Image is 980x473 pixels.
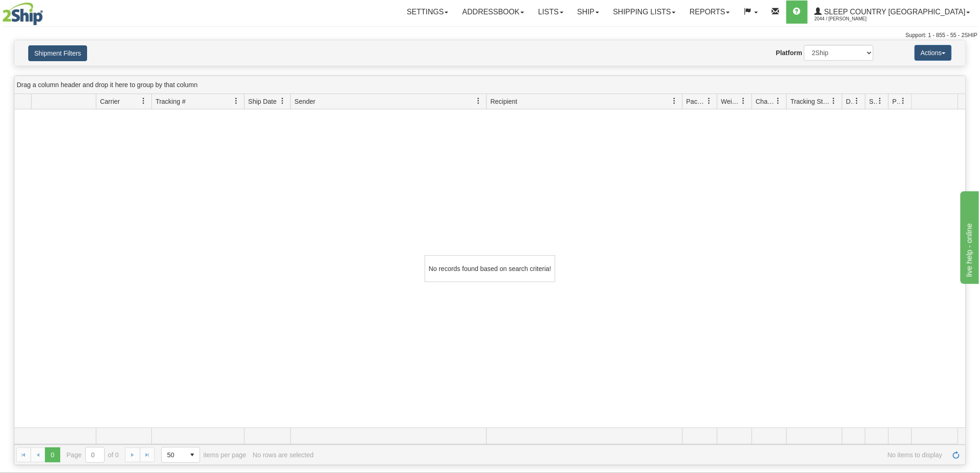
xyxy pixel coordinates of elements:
[161,447,246,463] span: items per page
[2,2,43,25] img: logo2044.jpg
[808,0,977,24] a: Sleep Country [GEOGRAPHIC_DATA] 2044 / [PERSON_NAME]
[7,6,86,17] div: live help - online
[846,97,854,106] span: Delivery Status
[721,97,741,106] span: Weight
[490,97,517,106] span: Recipient
[815,14,884,24] span: 2044 / [PERSON_NAME]
[67,447,119,463] span: Page of 0
[892,97,900,106] span: Pickup Status
[455,0,531,24] a: Addressbook
[100,97,120,106] span: Carrier
[531,0,570,24] a: Lists
[28,45,87,61] button: Shipment Filters
[136,93,151,109] a: Carrier filter column settings
[295,97,315,106] span: Sender
[736,93,752,109] a: Weight filter column settings
[873,93,888,109] a: Shipment Issues filter column settings
[400,0,455,24] a: Settings
[826,93,842,109] a: Tracking Status filter column settings
[776,48,803,57] label: Platform
[425,255,555,282] div: No records found based on search criteria!
[701,93,717,109] a: Packages filter column settings
[683,0,737,24] a: Reports
[849,93,865,109] a: Delivery Status filter column settings
[686,97,706,106] span: Packages
[161,447,200,463] span: Page sizes drop down
[45,448,60,462] span: Page 0
[756,97,775,106] span: Charge
[185,448,200,462] span: select
[915,45,952,61] button: Actions
[869,97,877,106] span: Shipment Issues
[320,451,942,459] span: No items to display
[606,0,683,24] a: Shipping lists
[791,97,831,106] span: Tracking Status
[771,93,786,109] a: Charge filter column settings
[822,8,966,16] span: Sleep Country [GEOGRAPHIC_DATA]
[228,93,244,109] a: Tracking # filter column settings
[248,97,276,106] span: Ship Date
[275,93,290,109] a: Ship Date filter column settings
[896,93,911,109] a: Pickup Status filter column settings
[253,451,314,459] div: No rows are selected
[167,450,179,460] span: 50
[571,0,606,24] a: Ship
[14,76,966,94] div: grid grouping header
[471,93,486,109] a: Sender filter column settings
[666,93,682,109] a: Recipient filter column settings
[949,448,964,462] a: Refresh
[156,97,186,106] span: Tracking #
[2,32,978,39] div: Support: 1 - 855 - 55 - 2SHIP
[959,189,979,284] iframe: chat widget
